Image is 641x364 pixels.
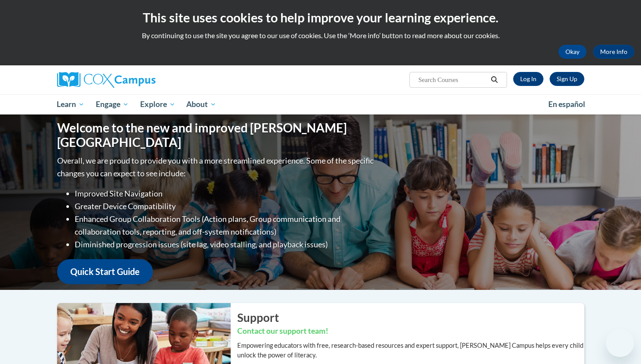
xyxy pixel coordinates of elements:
span: About [186,99,216,110]
button: Search [488,75,501,85]
span: Explore [140,99,175,110]
li: Diminished progression issues (site lag, video stalling, and playback issues) [75,238,376,251]
button: Okay [558,45,587,59]
input: Search Courses [417,75,488,85]
a: Quick Start Guide [57,259,153,284]
span: Engage [96,99,129,110]
a: Register [550,72,584,86]
li: Greater Device Compatibility [75,200,376,213]
a: Log In [513,72,543,86]
p: Empowering educators with free, research-based resources and expert support, [PERSON_NAME] Campus... [237,341,584,360]
p: By continuing to use the site you agree to our use of cookies. Use the ‘More info’ button to read... [7,31,634,40]
iframe: Button to launch messaging window [606,329,634,357]
li: Improved Site Navigation [75,187,376,200]
a: Explore [134,94,181,114]
p: Overall, we are proud to provide you with a more streamlined experience. Some of the specific cha... [57,154,376,180]
h2: This site uses cookies to help improve your learning experience. [7,9,634,26]
div: Main menu [44,94,598,114]
a: About [181,94,222,114]
h3: Contact our support team! [237,326,584,337]
li: Enhanced Group Collaboration Tools (Action plans, Group communication and collaboration tools, re... [75,213,376,238]
a: En español [543,95,591,114]
a: Engage [90,94,134,114]
img: Cox Campus [57,72,156,88]
a: More Info [593,45,634,59]
span: En español [548,100,585,109]
a: Cox Campus [57,72,224,88]
span: Learn [57,99,84,110]
h1: Welcome to the new and improved [PERSON_NAME][GEOGRAPHIC_DATA] [57,121,376,150]
a: Learn [51,94,91,114]
h2: Support [237,310,584,325]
